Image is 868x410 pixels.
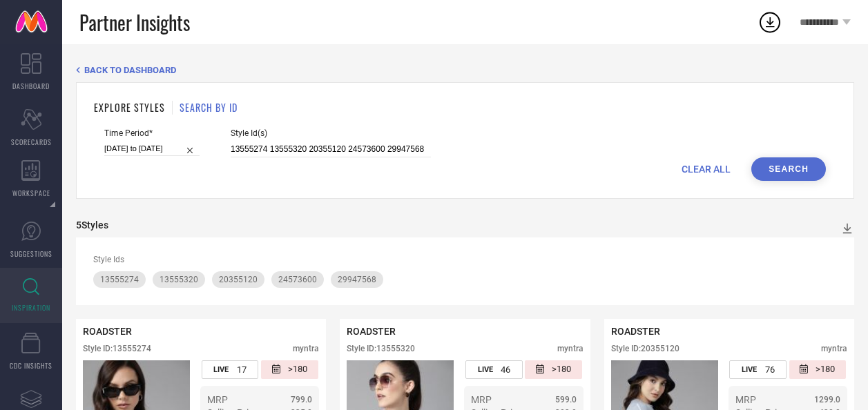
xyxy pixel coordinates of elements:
h1: SEARCH BY ID [180,100,238,115]
span: WORKSPACE [12,188,50,198]
h1: EXPLORE STYLES [94,100,165,115]
span: Partner Insights [79,8,190,37]
div: Back TO Dashboard [76,65,854,75]
div: Number of days since the style was first listed on the platform [261,360,318,379]
div: Style ID: 13555320 [347,344,415,353]
span: Style Id(s) [231,128,431,138]
span: >180 [816,364,835,375]
div: Number of days the style has been live on the platform [465,360,523,379]
div: 5 Styles [76,219,108,231]
input: Select time period [104,141,200,156]
span: 24573600 [278,275,317,284]
div: Open download list [758,10,782,35]
span: 13555320 [160,275,198,284]
div: myntra [557,344,584,353]
span: SCORECARDS [11,137,52,147]
span: 17 [237,364,247,375]
span: BACK TO DASHBOARD [84,65,176,75]
span: DASHBOARD [12,81,50,91]
div: Number of days the style has been live on the platform [202,360,259,379]
div: Number of days since the style was first listed on the platform [789,360,847,379]
span: ROADSTER [83,326,132,337]
span: 1299.0 [814,395,840,404]
span: SUGGESTIONS [10,248,52,259]
span: 13555274 [100,275,139,284]
span: 599.0 [555,395,577,404]
div: Style ID: 13555274 [83,344,151,353]
span: 20355120 [219,275,258,284]
div: myntra [821,344,847,353]
span: CLEAR ALL [682,164,731,175]
span: INSPIRATION [12,302,50,313]
span: 799.0 [291,395,312,404]
button: Search [751,157,826,181]
div: Style ID: 20355120 [611,344,679,353]
span: >180 [288,364,307,375]
span: LIVE [478,365,493,374]
span: LIVE [742,365,757,374]
div: Number of days since the style was first listed on the platform [525,360,582,379]
input: Enter comma separated style ids e.g. 12345, 67890 [231,141,431,157]
div: Number of days the style has been live on the platform [729,360,787,379]
span: MRP [735,394,756,405]
span: ROADSTER [347,326,396,337]
span: ROADSTER [611,326,660,337]
span: Time Period* [104,128,200,138]
span: 29947568 [338,275,376,284]
span: 46 [501,364,510,375]
span: MRP [207,394,228,405]
span: 76 [765,364,775,375]
span: >180 [552,364,571,375]
span: CDC INSIGHTS [10,360,52,371]
span: LIVE [213,365,229,374]
span: MRP [471,394,492,405]
div: myntra [293,344,319,353]
div: Style Ids [93,255,837,264]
